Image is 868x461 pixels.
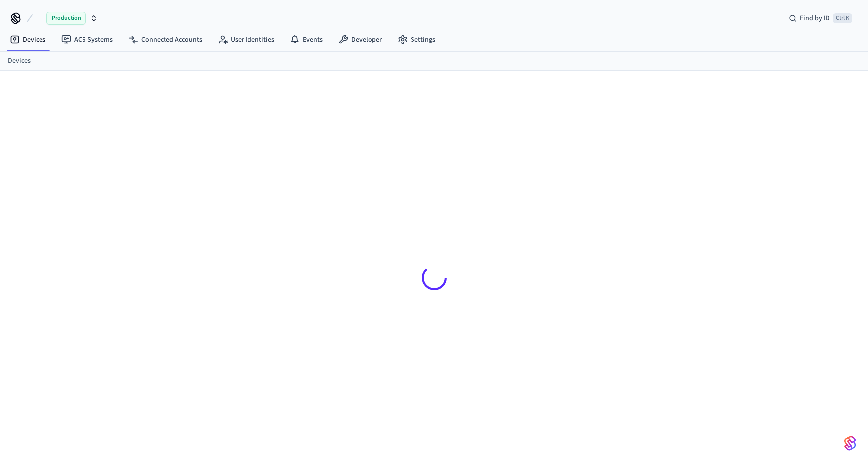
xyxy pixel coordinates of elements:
[53,31,121,48] a: ACS Systems
[331,31,390,48] a: Developer
[781,9,860,27] div: Find by IDCtrl K
[282,31,331,48] a: Events
[2,31,53,48] a: Devices
[844,435,856,451] img: SeamLogoGradient.69752ec5.svg
[390,31,443,48] a: Settings
[121,31,210,48] a: Connected Accounts
[46,12,86,25] span: Production
[8,56,31,66] a: Devices
[800,13,830,23] span: Find by ID
[833,13,852,23] span: Ctrl K
[210,31,282,48] a: User Identities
